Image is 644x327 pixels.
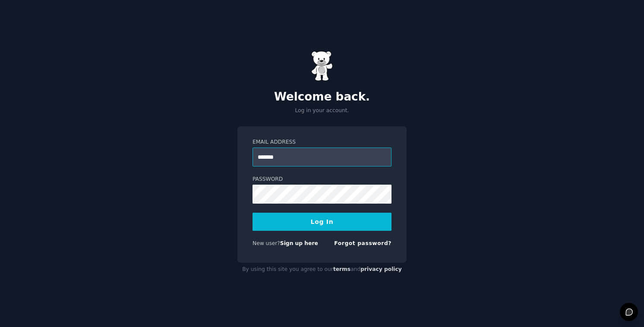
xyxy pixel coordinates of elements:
span: New user? [253,240,280,246]
a: terms [333,266,350,272]
a: privacy policy [360,266,402,272]
label: Email Address [253,138,391,146]
label: Password [253,176,391,183]
h2: Welcome back. [237,90,407,104]
button: Log In [253,213,391,231]
div: By using this site you agree to our and [237,263,407,277]
a: Sign up here [280,240,318,246]
a: Forgot password? [334,240,391,246]
p: Log in your account. [237,107,407,115]
img: Gummy Bear [311,51,333,81]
